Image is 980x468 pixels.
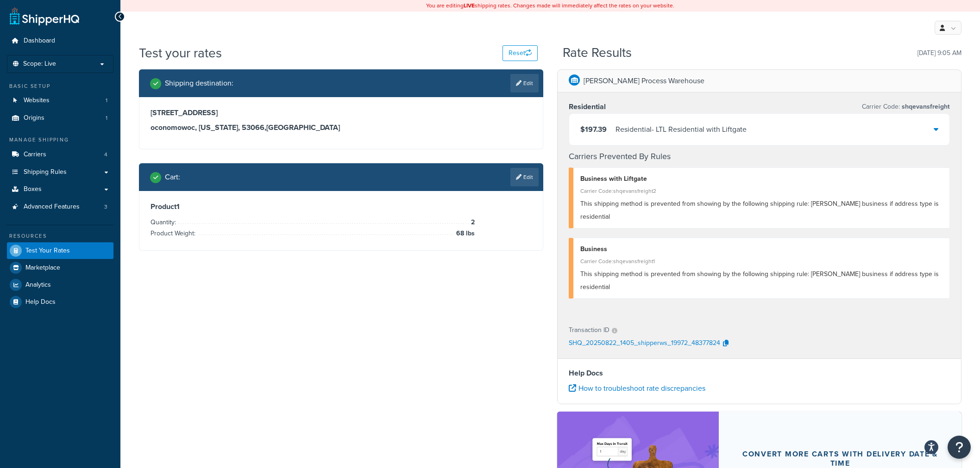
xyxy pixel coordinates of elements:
[139,44,222,62] h1: Test your rates
[862,100,950,113] p: Carrier Code:
[24,168,67,176] span: Shipping Rules
[580,199,939,222] span: This shipping method is prevented from showing by the following shipping rule: [PERSON_NAME] busi...
[563,46,632,60] h2: Rate Results
[106,97,107,105] span: 1
[7,110,113,127] a: Origins1
[7,198,113,216] li: Advanced Features
[7,198,113,216] a: Advanced Features3
[7,82,113,90] div: Basic Setup
[24,114,44,122] span: Origins
[469,217,475,228] span: 2
[7,92,113,109] a: Websites1
[7,146,113,163] li: Carriers
[580,243,942,256] div: Business
[151,217,178,227] span: Quantity:
[569,324,609,337] p: Transaction ID
[948,436,971,459] button: Open Resource Center
[569,368,950,379] h4: Help Docs
[510,74,539,92] a: Edit
[25,281,51,289] span: Analytics
[25,264,60,272] span: Marketplace
[917,47,961,60] p: [DATE] 9:05 AM
[7,32,113,49] a: Dashboard
[24,185,42,193] span: Boxes
[165,79,233,87] h2: Shipping destination :
[616,123,747,136] div: Residential - LTL Residential with Liftgate
[104,151,107,159] span: 4
[7,294,113,310] a: Help Docs
[900,102,950,111] span: shqevansfreight
[510,168,539,186] a: Edit
[24,203,80,211] span: Advanced Features
[7,242,113,259] a: Test Your Rates
[24,151,46,159] span: Carriers
[165,173,180,181] h2: Cart :
[7,136,113,144] div: Manage Shipping
[106,114,107,122] span: 1
[151,202,532,211] h3: Product 1
[7,164,113,181] a: Shipping Rules
[25,298,56,306] span: Help Docs
[24,97,50,105] span: Websites
[7,277,113,293] a: Analytics
[24,37,55,45] span: Dashboard
[7,92,113,109] li: Websites
[584,74,704,87] p: [PERSON_NAME] Process Warehouse
[23,60,56,68] span: Scope: Live
[7,181,113,198] a: Boxes
[7,110,113,127] li: Origins
[569,337,720,351] p: SHQ_20250822_1405_shipperws_19972_48377824
[7,259,113,276] a: Marketplace
[104,203,107,211] span: 3
[580,255,942,268] div: Carrier Code: shqevansfreight1
[7,146,113,163] a: Carriers4
[569,102,606,111] h3: Residential
[580,172,942,185] div: Business with Liftgate
[7,232,113,240] div: Resources
[151,123,532,132] h3: oconomowoc, [US_STATE], 53066 , [GEOGRAPHIC_DATA]
[569,150,950,163] h4: Carriers Prevented By Rules
[580,124,607,135] span: $197.39
[569,383,705,394] a: How to troubleshoot rate discrepancies
[741,450,939,468] div: Convert more carts with delivery date & time
[25,247,70,255] span: Test Your Rates
[580,185,942,197] div: Carrier Code: shqevansfreight2
[151,228,198,238] span: Product Weight:
[151,108,532,117] h3: [STREET_ADDRESS]
[464,1,475,10] b: LIVE
[503,45,538,61] button: Reset
[580,269,939,292] span: This shipping method is prevented from showing by the following shipping rule: [PERSON_NAME] busi...
[454,228,475,239] span: 68 lbs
